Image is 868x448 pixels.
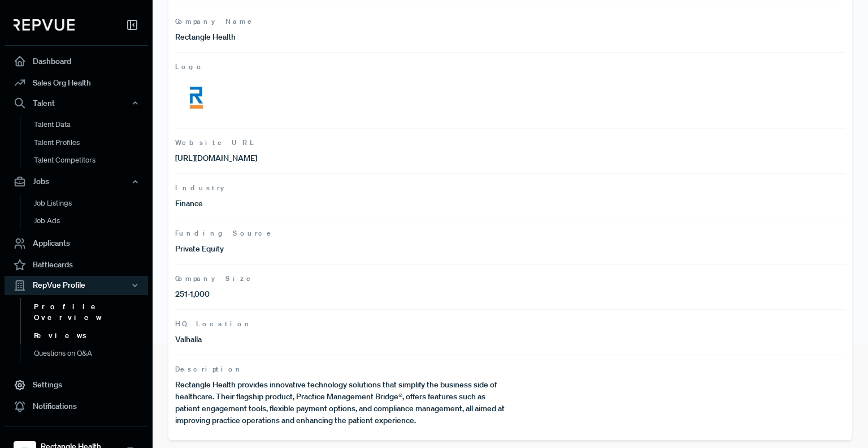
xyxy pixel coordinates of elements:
[175,243,510,255] p: Private Equity
[20,151,163,169] a: Talent Competitors
[5,233,148,254] a: Applicants
[5,172,148,191] button: Jobs
[5,50,148,72] a: Dashboard
[175,334,510,345] p: Valhalla
[20,134,163,152] a: Talent Profiles
[5,254,148,276] a: Battlecards
[175,62,845,72] span: Logo
[14,19,75,31] img: RepVue
[5,374,148,396] a: Settings
[5,396,148,417] a: Notifications
[5,72,148,93] a: Sales Org Health
[20,327,163,345] a: Reviews
[20,116,163,134] a: Talent Data
[5,93,148,113] button: Talent
[175,288,510,300] p: 251-1,000
[175,379,510,426] p: Rectangle Health provides innovative technology solutions that simplify the business side of heal...
[20,212,163,230] a: Job Ads
[175,364,845,374] span: Description
[175,76,218,119] img: Logo
[175,31,510,43] p: Rectangle Health
[20,344,163,362] a: Questions on Q&A
[175,152,510,164] p: [URL][DOMAIN_NAME]
[175,319,845,329] span: HQ Location
[175,274,845,284] span: Company Size
[175,183,845,193] span: Industry
[175,198,510,210] p: Finance
[175,138,845,148] span: Website URL
[5,276,148,295] button: RepVue Profile
[175,228,845,238] span: Funding Source
[20,298,163,327] a: Profile Overview
[175,16,845,27] span: Company Name
[20,194,163,212] a: Job Listings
